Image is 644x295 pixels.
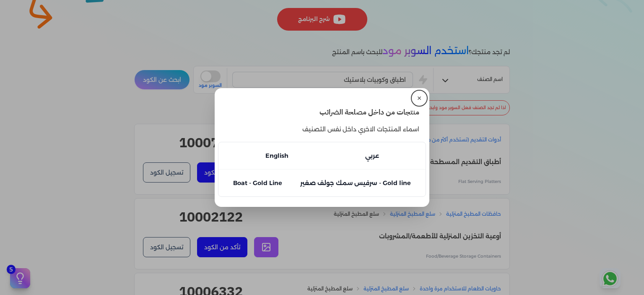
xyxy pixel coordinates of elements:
[218,117,426,142] p: اسماء المنتجات الاخري داخل نفس التصنيف
[218,107,426,117] h3: منتجات من داخل مصلحة الضرائب
[300,179,411,187] span: سرفيس سمك جولف صغير - Gold line
[265,151,288,161] p: English
[365,151,379,161] p: عربي
[233,178,282,188] p: Boat - Gold Line
[413,91,426,105] button: ✕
